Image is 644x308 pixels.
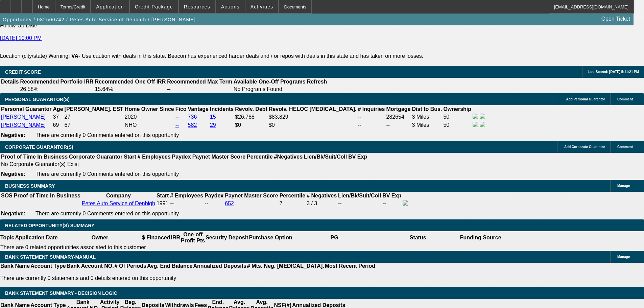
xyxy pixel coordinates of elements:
td: $26,788 [235,113,268,121]
th: # Of Periods [114,263,147,269]
span: CREDIT SCORE [5,69,41,75]
td: 3 Miles [412,121,443,129]
div: 3 / 3 [307,200,337,207]
td: 50 [443,113,472,121]
b: VA [71,53,78,59]
span: There are currently 0 Comments entered on this opportunity [35,211,179,216]
th: Recommended Max Term [167,78,233,85]
td: -- [357,113,385,121]
b: Lien/Bk/Suit/Coll [304,154,347,160]
a: [PERSON_NAME] [1,114,46,120]
th: $ Financed [142,231,171,244]
th: PG [292,231,376,244]
b: Start [157,193,169,198]
b: # Negatives [307,193,337,198]
b: BV Exp [382,193,401,198]
th: Annualized Deposits [193,263,246,269]
th: SOS [1,192,13,199]
b: # Employees [138,154,171,160]
a: -- [175,114,179,120]
th: Owner [58,231,142,244]
b: Revolv. HELOC [MEDICAL_DATA]. [269,106,357,112]
td: -- [167,86,233,93]
b: Lien/Bk/Suit/Coll [338,193,381,198]
th: One-off Profit Pts [181,231,205,244]
th: Purchase Option [248,231,292,244]
a: Open Ticket [599,13,633,25]
button: Credit Package [130,0,178,13]
b: Vantage [188,106,209,112]
td: -- [338,200,381,207]
td: $83,829 [268,113,357,121]
button: Activities [245,0,279,13]
span: 2020 [125,114,137,120]
span: Application [96,4,124,9]
span: Opportunity / 082500742 / Petes Auto Service of Denbigh / [PERSON_NAME] [3,17,196,22]
td: No Corporate Guarantor(s) Exist [1,161,370,168]
span: Credit Package [135,4,173,9]
b: # Employees [170,193,203,198]
td: -- [382,200,402,207]
img: facebook-icon.png [403,200,408,206]
b: Negative: [1,132,25,138]
td: 15.64% [94,86,166,93]
span: BANK STATEMENT SUMMARY-MANUAL [5,254,96,260]
th: Recommended Portfolio IRR [20,78,94,85]
b: Revolv. Debt [235,106,267,112]
span: There are currently 0 Comments entered on this opportunity [35,132,179,138]
td: 67 [64,121,124,129]
th: Funding Source [460,231,502,244]
th: Proof of Time In Business [1,153,68,160]
span: Comment [617,145,633,149]
label: - Use caution with deals in this state. Beacon has experienced harder deals and / or repos with d... [71,53,423,59]
b: Home Owner Since [125,106,174,112]
b: [PERSON_NAME]. EST [65,106,123,112]
span: Bank Statement Summary - Decision Logic [5,290,117,296]
b: Personal Guarantor [1,106,51,112]
img: linkedin-icon.png [480,122,485,127]
td: -- [357,121,385,129]
b: Incidents [210,106,234,112]
b: #Negatives [274,154,303,160]
b: # Inquiries [358,106,385,112]
a: Petes Auto Service of Denbigh [82,200,155,206]
a: [PERSON_NAME] [1,122,46,128]
div: 7 [280,200,305,207]
th: Application Date [15,231,58,244]
b: BV Exp [348,154,367,160]
th: Bank Account NO. [66,263,114,269]
b: Percentile [247,154,272,160]
b: Ownership [443,106,471,112]
td: -- [204,200,224,207]
span: Comment [617,97,633,101]
a: 15 [210,114,216,120]
span: Manage [617,255,630,259]
td: 26.58% [20,86,94,93]
td: $0 [235,121,268,129]
span: BUSINESS SUMMARY [5,183,55,189]
td: $0 [268,121,357,129]
a: 652 [225,200,234,206]
span: RELATED OPPORTUNITY(S) SUMMARY [5,223,94,228]
button: Resources [179,0,215,13]
button: Application [91,0,129,13]
th: Available One-Off Programs [233,78,306,85]
img: linkedin-icon.png [480,114,485,119]
td: 282654 [386,113,411,121]
td: 37 [52,113,63,121]
b: Mortgage [386,106,411,112]
a: 736 [188,114,197,120]
th: Proof of Time In Business [14,192,81,199]
span: PERSONAL GUARANTOR(S) [5,97,70,102]
th: Recommended One Off IRR [94,78,166,85]
a: 582 [188,122,197,128]
td: 50 [443,121,472,129]
b: Paynet Master Score [192,154,245,160]
b: Paydex [172,154,191,160]
th: Details [1,78,19,85]
td: No Programs Found [233,86,306,93]
span: Add Personal Guarantor [566,97,605,101]
th: Most Recent Period [325,263,376,269]
img: facebook-icon.png [473,122,478,127]
th: Refresh [307,78,328,85]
